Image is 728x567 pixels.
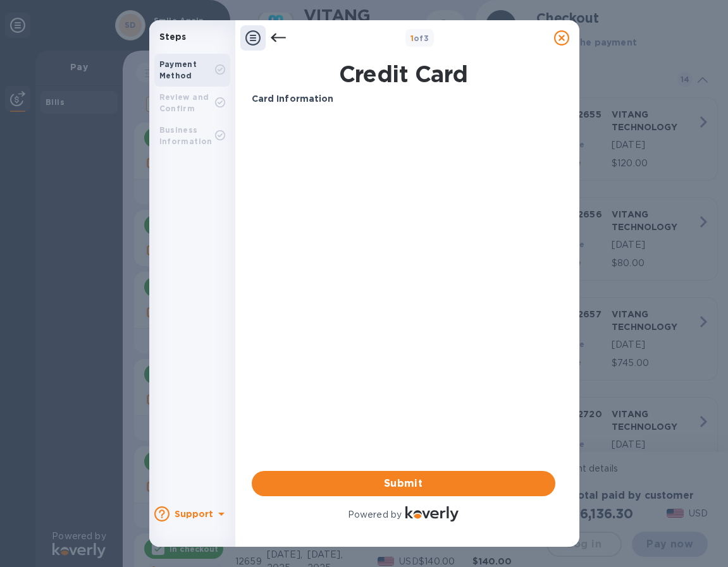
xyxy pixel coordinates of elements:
[175,509,214,519] b: Support
[262,476,545,491] span: Submit
[410,34,429,43] b: of 3
[159,32,187,42] b: Steps
[348,508,402,521] p: Powered by
[252,116,555,210] iframe: Your browser does not support iframes
[159,59,197,80] b: Payment Method
[252,471,555,496] button: Submit
[247,61,560,87] h1: Credit Card
[252,94,334,104] b: Card Information
[405,506,459,521] img: Logo
[159,92,209,113] b: Review and Confirm
[159,125,213,146] b: Business Information
[410,34,414,43] span: 1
